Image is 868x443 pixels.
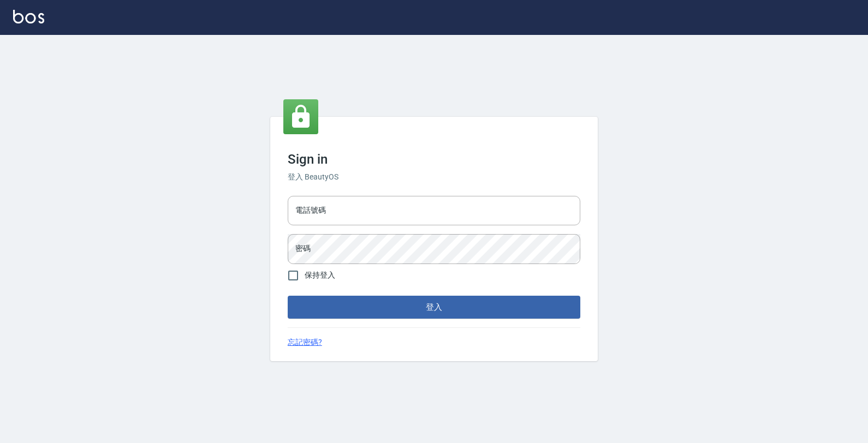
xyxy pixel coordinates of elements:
button: 登入 [288,296,580,319]
img: Logo [13,10,44,23]
span: 保持登入 [305,270,335,281]
a: 忘記密碼? [288,337,322,348]
h3: Sign in [288,152,580,167]
h6: 登入 BeautyOS [288,171,580,183]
